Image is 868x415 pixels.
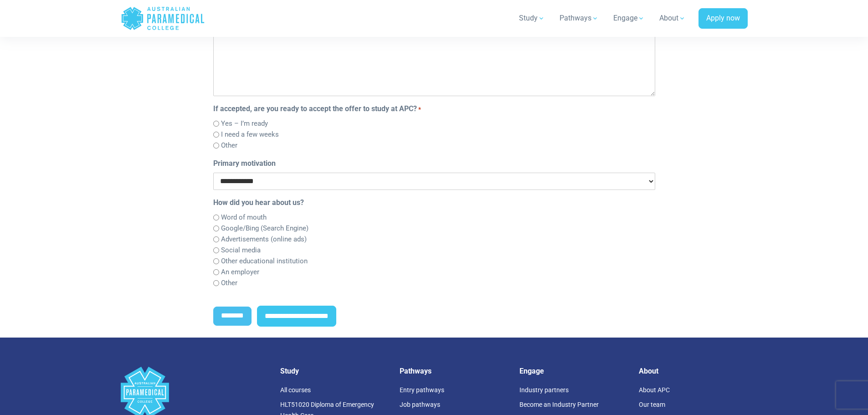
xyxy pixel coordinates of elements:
[519,401,599,408] a: Become an Industry Partner
[221,278,237,288] label: Other
[400,386,444,394] a: Entry pathways
[221,245,261,256] label: Social media
[213,158,276,169] label: Primary motivation
[554,5,604,31] a: Pathways
[280,367,389,375] h5: Study
[213,103,655,114] legend: If accepted, are you ready to accept the offer to study at APC?
[221,256,308,266] label: Other educational institution
[221,140,237,151] label: Other
[280,386,311,394] a: All courses
[221,234,307,245] label: Advertisements (online ads)
[639,367,748,375] h5: About
[400,401,440,408] a: Job pathways
[608,5,650,31] a: Engage
[514,5,550,31] a: Study
[654,5,691,31] a: About
[221,118,268,129] label: Yes – I’m ready
[121,4,205,33] a: Australian Paramedical College
[699,8,748,29] a: Apply now
[519,367,628,375] h5: Engage
[400,367,508,375] h5: Pathways
[519,386,569,394] a: Industry partners
[221,129,279,140] label: I need a few weeks
[221,223,308,234] label: Google/Bing (Search Engine)
[639,401,665,408] a: Our team
[213,197,655,208] legend: How did you hear about us?
[221,267,259,277] label: An employer
[639,386,670,394] a: About APC
[221,212,267,223] label: Word of mouth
